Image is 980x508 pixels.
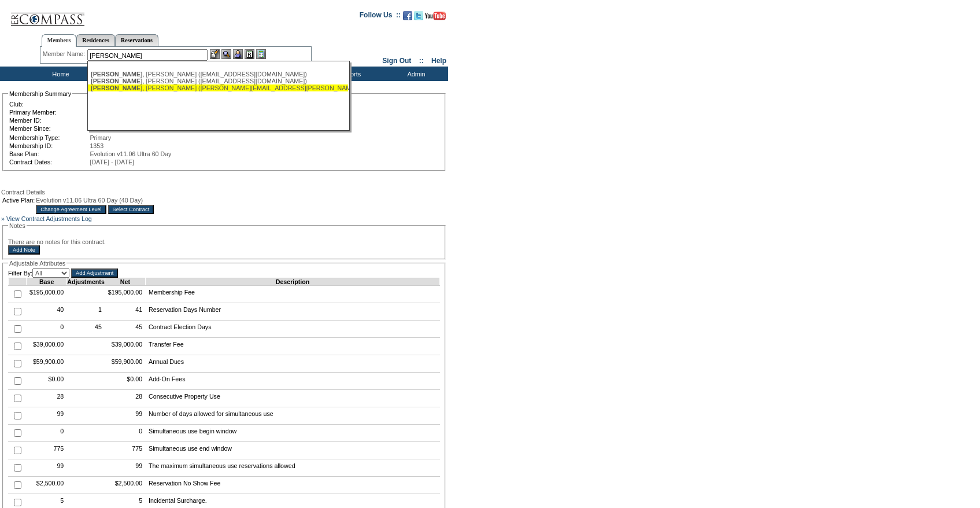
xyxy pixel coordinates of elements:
[90,142,103,149] span: 1353
[27,303,67,321] td: 40
[91,78,345,84] div: , [PERSON_NAME] ([EMAIL_ADDRESS][DOMAIN_NAME])
[91,71,345,78] div: , [PERSON_NAME] ([EMAIL_ADDRESS][DOMAIN_NAME])
[27,407,67,425] td: 99
[360,10,401,24] td: Follow Us ::
[146,303,440,321] td: Reservation Days Number
[431,57,446,65] a: Help
[76,34,115,46] a: Residences
[27,286,67,303] td: $195,000.00
[105,407,145,425] td: 99
[27,425,67,442] td: 0
[67,303,105,321] td: 1
[210,49,220,59] img: b_edit.gif
[382,67,448,81] td: Admin
[2,197,35,204] td: Active Plan:
[27,321,67,338] td: 0
[115,34,158,46] a: Reservations
[27,373,67,390] td: $0.00
[146,442,440,459] td: Simultaneous use end window
[146,286,440,303] td: Membership Fee
[105,278,145,286] td: Net
[403,11,412,20] img: Become our fan on Facebook
[67,321,105,338] td: 45
[382,57,411,65] a: Sign Out
[8,222,27,229] legend: Notes
[43,49,87,59] div: Member Name:
[105,338,145,355] td: $39,000.00
[91,84,142,91] span: [PERSON_NAME]
[419,57,424,65] span: ::
[8,90,72,97] legend: Membership Summary
[146,477,440,494] td: Reservation No Show Fee
[27,477,67,494] td: $2,500.00
[233,49,243,59] img: Impersonate
[90,134,111,141] span: Primary
[9,101,109,108] td: Club:
[9,109,109,116] td: Primary Member:
[27,355,67,373] td: $59,900.00
[146,355,440,373] td: Annual Dues
[146,425,440,442] td: Simultaneous use begin window
[146,373,440,390] td: Add-On Fees
[91,71,142,78] span: [PERSON_NAME]
[91,78,142,84] span: [PERSON_NAME]
[256,49,266,59] img: b_calculator.gif
[10,3,85,27] img: Compass Home
[105,303,145,321] td: 41
[105,425,145,442] td: 0
[221,49,231,59] img: View
[403,14,412,21] a: Become our fan on Facebook
[414,14,423,21] a: Follow us on Twitter
[146,390,440,407] td: Consecutive Property Use
[8,268,69,278] td: Filter By:
[105,442,145,459] td: 775
[9,117,109,124] td: Member ID:
[27,459,67,477] td: 99
[414,11,423,20] img: Follow us on Twitter
[91,84,345,91] div: , [PERSON_NAME] ([PERSON_NAME][EMAIL_ADDRESS][PERSON_NAME][PERSON_NAME][DOMAIN_NAME])
[27,338,67,355] td: $39,000.00
[146,321,440,338] td: Contract Election Days
[26,67,93,81] td: Home
[1,189,447,196] div: Contract Details
[105,390,145,407] td: 28
[27,390,67,407] td: 28
[36,205,106,214] input: Change Agreement Level
[27,278,67,286] td: Base
[146,338,440,355] td: Transfer Fee
[108,205,154,214] input: Select Contract
[105,459,145,477] td: 99
[71,268,118,278] input: Add Adjustment
[146,459,440,477] td: The maximum simultaneous use reservations allowed
[8,260,66,267] legend: Adjustable Attributes
[245,49,254,59] img: Reservations
[42,34,77,47] a: Members
[9,125,109,132] td: Member Since:
[9,150,88,157] td: Base Plan:
[9,142,88,149] td: Membership ID:
[8,245,40,255] input: Add Note
[9,134,88,141] td: Membership Type:
[105,321,145,338] td: 45
[146,407,440,425] td: Number of days allowed for simultaneous use
[425,14,446,21] a: Subscribe to our YouTube Channel
[8,238,106,245] span: There are no notes for this contract.
[67,278,105,286] td: Adjustments
[105,286,145,303] td: $195,000.00
[9,159,88,165] td: Contract Dates:
[425,12,446,20] img: Subscribe to our YouTube Channel
[27,442,67,459] td: 775
[105,355,145,373] td: $59,900.00
[90,150,171,157] span: Evolution v11.06 Ultra 60 Day
[1,215,92,222] a: » View Contract Adjustments Log
[146,278,440,286] td: Description
[36,197,143,204] span: Evolution v11.06 Ultra 60 Day (40 Day)
[90,159,134,165] span: [DATE] - [DATE]
[105,373,145,390] td: $0.00
[105,477,145,494] td: $2,500.00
